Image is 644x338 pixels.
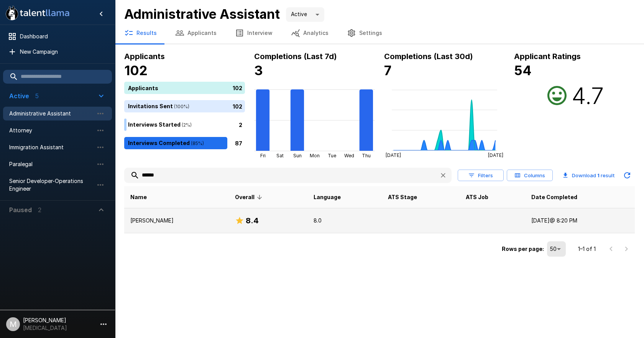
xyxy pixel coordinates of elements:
p: 1–1 of 1 [578,245,596,253]
button: Columns [507,170,553,181]
p: Rows per page: [502,245,544,253]
span: ATS Job [466,193,488,202]
b: 1 [597,172,600,178]
tspan: Wed [344,153,354,158]
b: Completions (Last 7d) [254,52,337,61]
button: Settings [338,22,391,44]
td: [DATE] @ 8:20 PM [525,208,635,233]
tspan: Tue [328,153,336,158]
tspan: Sat [276,153,284,158]
b: Administrative Assistant [124,6,280,22]
tspan: Sun [293,153,302,158]
span: Date Completed [531,193,577,202]
span: Language [314,193,341,202]
button: Interview [226,22,282,44]
tspan: [DATE] [386,152,401,158]
b: 54 [514,63,532,78]
b: 7 [384,63,391,78]
button: Filters [458,170,504,181]
button: Analytics [282,22,338,44]
b: 3 [254,63,263,78]
b: 102 [124,63,148,78]
p: 102 [233,102,242,110]
p: 8.0 [314,217,376,224]
b: Completions (Last 30d) [384,52,473,61]
p: 102 [233,84,242,92]
div: 50 [547,241,566,257]
div: Active [286,7,324,22]
p: [PERSON_NAME] [130,217,223,224]
tspan: Mon [310,153,320,158]
button: Download 1 result [560,168,618,183]
b: Applicant Ratings [514,52,581,61]
tspan: [DATE] [488,152,503,158]
h6: 8.4 [246,214,259,227]
button: Applicants [166,22,226,44]
span: Overall [235,193,264,202]
span: Name [130,193,147,202]
span: ATS Stage [388,193,417,202]
p: 2 [239,120,242,129]
button: Updated Today - 9:22 AM [619,168,635,183]
b: Applicants [124,52,165,61]
tspan: Thu [362,153,371,158]
button: Results [115,22,166,44]
p: 87 [235,139,242,147]
tspan: Fri [260,153,266,158]
h2: 4.7 [572,82,604,109]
